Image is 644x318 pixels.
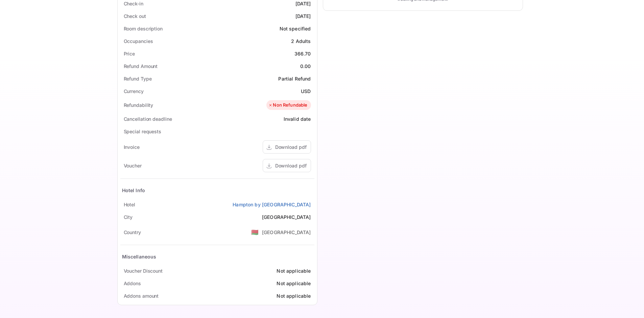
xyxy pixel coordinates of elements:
[275,143,307,151] div: Download pdf
[124,25,163,32] div: Room description
[124,201,136,208] div: Hotel
[280,25,311,32] div: Not specified
[277,292,311,299] div: Not applicable
[300,63,311,70] div: 0.00
[262,229,311,236] div: [GEOGRAPHIC_DATA]
[124,63,158,70] div: Refund Amount
[124,88,144,95] div: Currency
[278,75,311,82] div: Partial Refund
[124,162,142,169] div: Voucher
[268,102,307,109] div: Non Refundable
[124,50,135,57] div: Price
[124,292,159,299] div: Addons amount
[301,88,311,95] div: USD
[124,267,163,274] div: Voucher Discount
[124,143,140,151] div: Invoice
[124,229,141,236] div: Country
[124,101,153,109] div: Refundability
[277,280,311,287] div: Not applicable
[291,38,311,45] div: 2 Adults
[124,280,141,287] div: Addons
[233,201,311,208] a: Hampton by [GEOGRAPHIC_DATA]
[294,50,311,57] div: 366.70
[124,128,161,135] div: Special requests
[124,115,172,122] div: Cancellation deadline
[251,226,259,238] span: United States
[122,187,145,194] div: Hotel Info
[277,267,311,274] div: Not applicable
[124,75,152,82] div: Refund Type
[124,13,146,20] div: Check out
[295,13,311,20] div: [DATE]
[275,162,307,169] div: Download pdf
[284,115,311,122] div: Invalid date
[122,253,157,260] div: Miscellaneous
[124,213,133,221] div: City
[262,213,311,221] div: [GEOGRAPHIC_DATA]
[124,38,153,45] div: Occupancies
